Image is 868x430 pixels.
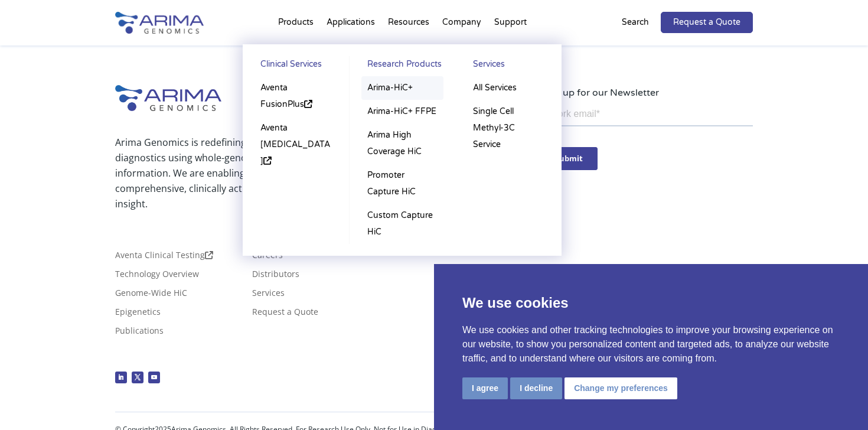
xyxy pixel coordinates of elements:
iframe: Form 0 [540,100,753,178]
a: Publications [115,327,164,340]
a: Clinical Services [254,56,337,76]
a: Request a Quote [661,12,753,33]
img: Arima-Genomics-logo [115,85,221,111]
a: Single Cell Methyl-3C Service [467,100,550,157]
p: Search [622,15,649,30]
img: Arima-Genomics-logo [115,12,204,34]
a: Services [252,289,285,302]
a: Follow on LinkedIn [115,372,127,383]
button: I agree [462,377,508,399]
a: Custom Capture HiC [361,204,443,244]
a: Follow on Youtube [148,372,160,383]
p: Sign up for our Newsletter [540,85,753,100]
a: Promoter Capture HiC [361,164,443,204]
a: Arima-HiC+ FFPE [361,100,443,123]
p: Arima Genomics is redefining [MEDICAL_DATA] diagnostics using whole-genome sequence and structure... [115,135,370,211]
a: Arima High Coverage HiC [361,123,443,164]
a: Genome-Wide HiC [115,289,187,302]
a: Careers [252,251,283,264]
a: Aventa FusionPlus [254,76,337,116]
button: Change my preferences [564,377,677,399]
a: Epigenetics [115,308,161,321]
a: Research Products [361,56,443,76]
a: Request a Quote [252,308,318,321]
a: Services [467,56,550,76]
a: Aventa Clinical Testing [115,251,213,264]
a: All Services [467,76,550,100]
a: Follow on X [132,372,143,383]
p: We use cookies and other tracking technologies to improve your browsing experience on our website... [462,323,840,366]
p: We use cookies [462,292,840,314]
a: Technology Overview [115,270,199,283]
a: Distributors [252,270,299,283]
button: I decline [510,377,562,399]
a: Arima-HiC+ [361,76,443,100]
a: Aventa [MEDICAL_DATA] [254,116,337,173]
